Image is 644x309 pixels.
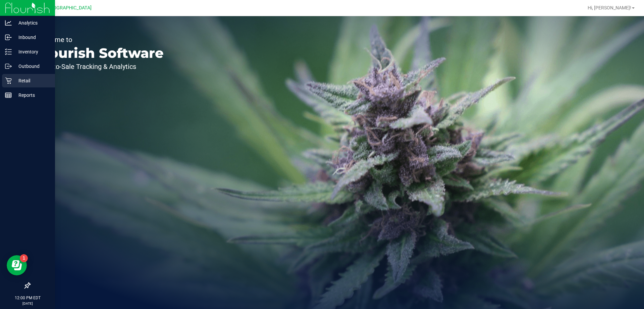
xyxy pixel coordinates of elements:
[20,254,28,262] iframe: Resource center unread badge
[36,63,164,70] p: Seed-to-Sale Tracking & Analytics
[5,48,12,55] inline-svg: Inventory
[12,48,52,56] p: Inventory
[3,301,52,306] p: [DATE]
[3,295,52,301] p: 12:00 PM EDT
[12,33,52,41] p: Inbound
[36,36,164,43] p: Welcome to
[36,46,164,60] p: Flourish Software
[5,92,12,99] inline-svg: Reports
[5,77,12,84] inline-svg: Retail
[12,62,52,70] p: Outbound
[46,5,92,11] span: [GEOGRAPHIC_DATA]
[5,63,12,70] inline-svg: Outbound
[12,91,52,99] p: Reports
[12,77,52,85] p: Retail
[7,255,27,275] iframe: Resource center
[5,20,12,26] inline-svg: Analytics
[5,34,12,41] inline-svg: Inbound
[12,19,52,27] p: Analytics
[588,5,631,10] span: Hi, [PERSON_NAME]!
